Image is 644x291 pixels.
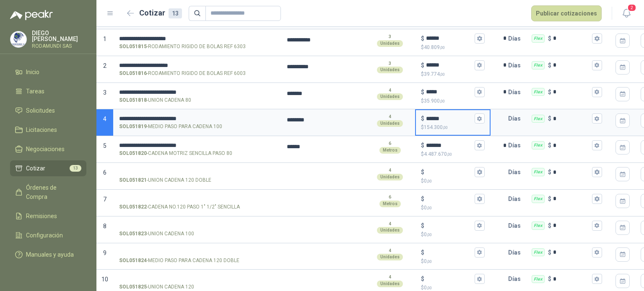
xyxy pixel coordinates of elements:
[119,203,147,211] strong: SOL051822
[532,34,545,43] div: Flex
[119,283,194,291] p: - UNION CADENA 120
[548,194,551,203] p: $
[103,36,106,42] span: 1
[592,247,602,258] button: Flex $
[532,115,545,123] div: Flex
[553,62,590,68] input: Flex $
[377,281,403,287] div: Unidades
[553,35,590,41] input: Flex $
[508,84,524,100] p: Días
[389,113,391,120] p: 4
[26,250,74,259] span: Manuales y ayuda
[26,144,65,154] span: Negociaciones
[548,221,551,230] p: $
[508,137,524,154] p: Días
[592,60,602,70] button: Flex $
[592,140,602,150] button: Flex $
[592,194,602,204] button: Flex $
[119,70,246,77] p: - RODAMIENTO RIGIDO DE BOLAS REF 6003
[119,123,147,131] strong: SOL051819
[389,60,391,67] p: 3
[424,232,432,237] span: 0
[532,221,545,230] div: Flex
[119,142,275,149] input: SOL051820-CADENA MOTRIZ SENCILLA PASO 80
[475,87,485,97] button: $$35.900,00
[553,249,590,255] input: Flex $
[26,106,55,115] span: Solicitudes
[424,258,432,264] span: 0
[119,223,275,229] input: SOL051823-UNION CADENA 100
[103,196,106,203] span: 7
[553,276,590,282] input: Flex $
[119,196,275,202] input: SOL051822-CADENA NO.120 PASO 1" 1/2" SENCILLA
[103,116,106,122] span: 4
[379,201,401,207] div: Metros
[119,250,275,256] input: SOL051824-MEDIO PASO PARA CADENA 120 DOBLE
[119,283,147,291] strong: SOL051825
[475,194,485,204] button: $$0,00
[119,257,147,265] strong: SOL051824
[103,169,106,176] span: 6
[70,165,81,172] span: 13
[424,205,432,211] span: 0
[10,160,86,176] a: Cotizar13
[532,141,545,149] div: Flex
[32,44,86,49] p: RODAMUNDI SAS
[421,34,424,43] p: $
[26,211,57,221] span: Remisiones
[592,113,602,124] button: Flex $
[424,44,445,50] span: 40.809
[119,89,275,95] input: SOL051818-UNION CADENA 80
[389,221,391,227] p: 4
[592,167,602,177] button: Flex $
[421,97,485,105] p: $
[377,120,403,127] div: Unidades
[119,116,275,122] input: SOL051819-MEDIO PASO PARA CADENA 100
[532,168,545,176] div: Flex
[10,227,86,243] a: Configuración
[119,176,147,184] strong: SOL051821
[508,164,524,180] p: Días
[548,34,551,43] p: $
[427,259,432,264] span: ,00
[103,223,106,229] span: 8
[32,30,86,42] p: DIEGO [PERSON_NAME]
[379,147,401,154] div: Metros
[508,110,524,127] p: Días
[389,167,391,174] p: 4
[426,196,473,202] input: $$0,00
[119,276,275,282] input: SOL051825-UNION CADENA 120
[103,142,106,149] span: 5
[508,191,524,207] p: Días
[119,149,147,157] strong: SOL051820
[427,179,432,183] span: ,00
[389,140,391,147] p: 6
[421,141,424,150] p: $
[421,248,424,257] p: $
[377,254,403,260] div: Unidades
[592,274,602,284] button: Flex $
[424,71,445,77] span: 39.774
[421,124,485,131] p: $
[119,62,275,69] input: SOL051816-RODAMIENTO RIGIDO DE BOLAS REF 6003
[548,274,551,283] p: $
[475,167,485,177] button: $$0,00
[119,70,147,77] strong: SOL051816
[475,113,485,124] button: $$154.300,00
[592,221,602,231] button: Flex $
[553,196,590,202] input: Flex $
[421,204,485,212] p: $
[548,167,551,177] p: $
[10,208,86,224] a: Remisiones
[440,72,445,77] span: ,00
[532,248,545,257] div: Flex
[10,31,26,47] img: Company Logo
[421,221,424,230] p: $
[627,4,636,12] span: 2
[426,249,473,255] input: $$0,00
[119,36,275,42] input: SOL051815-RODAMIENTO RIGIDO DE BOLAS REF 6303
[427,206,432,210] span: ,00
[548,88,551,97] p: $
[26,183,78,201] span: Órdenes de Compra
[101,276,108,283] span: 10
